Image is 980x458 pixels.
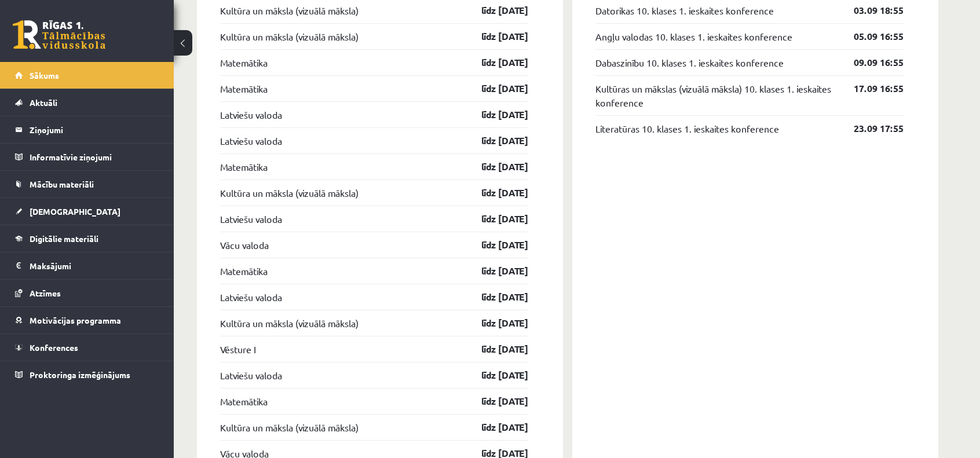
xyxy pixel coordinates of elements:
[461,316,528,330] a: līdz [DATE]
[15,361,159,388] a: Proktoringa izmēģinājums
[15,252,159,279] a: Maksājumi
[15,62,159,89] a: Sākums
[595,30,792,43] a: Angļu valodas 10. klases 1. ieskaites konference
[30,70,59,80] span: Sākums
[220,82,268,96] a: Matemātika
[15,307,159,334] a: Motivācijas programma
[30,315,121,325] span: Motivācijas programma
[836,82,904,96] a: 17.09 16:55
[461,212,528,226] a: līdz [DATE]
[220,186,359,200] a: Kultūra un māksla (vizuālā māksla)
[220,290,282,304] a: Latviešu valoda
[461,82,528,96] a: līdz [DATE]
[220,342,255,356] a: Vēsture I
[220,3,359,17] a: Kultūra un māksla (vizuālā māksla)
[461,108,528,122] a: līdz [DATE]
[461,3,528,17] a: līdz [DATE]
[30,342,78,353] span: Konferences
[595,82,836,109] a: Kultūras un mākslas (vizuālā māksla) 10. klases 1. ieskaites konference
[836,30,904,43] a: 05.09 16:55
[220,30,359,43] a: Kultūra un māksla (vizuālā māksla)
[461,368,528,382] a: līdz [DATE]
[30,369,130,380] span: Proktoringa izmēģinājums
[461,56,528,69] a: līdz [DATE]
[220,134,282,148] a: Latviešu valoda
[30,179,94,189] span: Mācību materiāli
[15,225,159,252] a: Digitālie materiāli
[220,420,359,434] a: Kultūra un māksla (vizuālā māksla)
[15,198,159,225] a: [DEMOGRAPHIC_DATA]
[461,342,528,356] a: līdz [DATE]
[461,420,528,434] a: līdz [DATE]
[220,238,269,252] a: Vācu valoda
[220,368,282,382] a: Latviešu valoda
[461,238,528,252] a: līdz [DATE]
[220,56,268,69] a: Matemātika
[836,3,904,17] a: 03.09 18:55
[15,144,159,170] a: Informatīvie ziņojumi
[15,116,159,143] a: Ziņojumi
[461,30,528,43] a: līdz [DATE]
[220,160,268,174] a: Matemātika
[30,288,61,298] span: Atzīmes
[15,171,159,197] a: Mācību materiāli
[13,20,105,49] a: Rīgas 1. Tālmācības vidusskola
[461,186,528,200] a: līdz [DATE]
[595,56,784,69] a: Dabaszinību 10. klases 1. ieskaites konference
[836,56,904,69] a: 09.09 16:55
[30,97,57,108] span: Aktuāli
[220,212,282,226] a: Latviešu valoda
[836,122,904,135] a: 23.09 17:55
[15,280,159,306] a: Atzīmes
[461,134,528,148] a: līdz [DATE]
[461,394,528,408] a: līdz [DATE]
[15,89,159,116] a: Aktuāli
[461,290,528,304] a: līdz [DATE]
[30,116,159,143] legend: Ziņojumi
[220,316,359,330] a: Kultūra un māksla (vizuālā māksla)
[15,334,159,361] a: Konferences
[30,144,159,170] legend: Informatīvie ziņojumi
[220,108,282,122] a: Latviešu valoda
[595,122,779,135] a: Literatūras 10. klases 1. ieskaites konference
[220,394,268,408] a: Matemātika
[30,252,159,279] legend: Maksājumi
[461,160,528,174] a: līdz [DATE]
[220,264,268,278] a: Matemātika
[30,233,98,244] span: Digitālie materiāli
[461,264,528,278] a: līdz [DATE]
[30,206,120,217] span: [DEMOGRAPHIC_DATA]
[595,3,774,17] a: Datorikas 10. klases 1. ieskaites konference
